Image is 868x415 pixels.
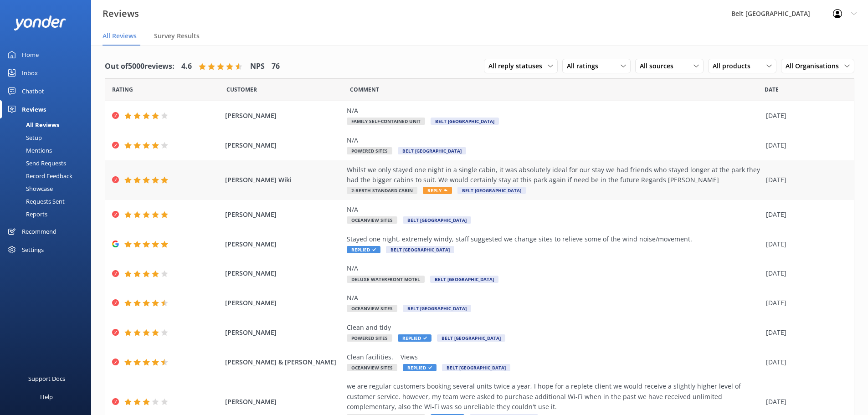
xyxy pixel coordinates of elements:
[5,144,52,157] div: Mentions
[22,100,46,118] div: Reviews
[347,352,761,362] div: Clean facilities. Views
[5,169,91,182] a: Record Feedback
[5,157,91,169] a: Send Requests
[225,140,343,150] span: [PERSON_NAME]
[350,85,379,94] span: Question
[766,239,842,249] div: [DATE]
[431,118,499,125] span: Belt [GEOGRAPHIC_DATA]
[430,276,498,283] span: Belt [GEOGRAPHIC_DATA]
[225,175,343,185] span: [PERSON_NAME] Wiki
[22,82,44,100] div: Chatbot
[347,205,761,215] div: N/A
[766,210,842,220] div: [DATE]
[766,175,842,185] div: [DATE]
[347,187,417,194] span: 2-Berth Standard Cabin
[5,208,91,220] a: Reports
[713,61,756,71] span: All products
[22,46,39,64] div: Home
[112,85,133,94] span: Date
[347,381,761,412] div: we are regular customers booking several units twice a year, I hope for a replete client we would...
[765,85,779,94] span: Date
[347,135,761,145] div: N/A
[5,144,91,157] a: Mentions
[226,85,257,94] span: Date
[347,364,397,371] span: Oceanview Sites
[403,364,437,371] span: Replied
[347,106,761,116] div: N/A
[786,61,844,71] span: All Organisations
[40,388,53,406] div: Help
[423,187,452,194] span: Reply
[347,276,425,283] span: Deluxe Waterfront Motel
[386,246,454,253] span: Belt [GEOGRAPHIC_DATA]
[225,111,343,121] span: [PERSON_NAME]
[347,118,425,125] span: Family Self-Contained Unit
[766,111,842,121] div: [DATE]
[250,61,265,72] h4: NPS
[154,31,200,41] span: Survey Results
[398,147,466,154] span: Belt [GEOGRAPHIC_DATA]
[766,357,842,367] div: [DATE]
[442,364,510,371] span: Belt [GEOGRAPHIC_DATA]
[347,165,761,185] div: Whilst we only stayed one night in a single cabin, it was absolutely ideal for our stay we had fr...
[5,131,42,144] div: Setup
[5,118,91,131] a: All Reviews
[22,222,56,241] div: Recommend
[347,147,392,154] span: Powered Sites
[567,61,604,71] span: All ratings
[347,246,380,253] span: Replied
[225,397,343,407] span: [PERSON_NAME]
[347,323,761,333] div: Clean and tidy
[5,118,59,131] div: All Reviews
[5,169,72,182] div: Record Feedback
[272,61,280,72] h4: 76
[225,298,343,308] span: [PERSON_NAME]
[225,239,343,249] span: [PERSON_NAME]
[5,182,91,195] a: Showcase
[5,157,66,169] div: Send Requests
[403,305,471,312] span: Belt [GEOGRAPHIC_DATA]
[403,216,471,224] span: Belt [GEOGRAPHIC_DATA]
[488,61,548,71] span: All reply statuses
[437,334,505,342] span: Belt [GEOGRAPHIC_DATA]
[22,64,38,82] div: Inbox
[347,293,761,303] div: N/A
[5,195,65,208] div: Requests Sent
[766,140,842,150] div: [DATE]
[5,131,91,144] a: Setup
[103,6,139,21] h3: Reviews
[105,61,175,72] h4: Out of 5000 reviews:
[225,268,343,278] span: [PERSON_NAME]
[347,263,761,273] div: N/A
[347,305,397,312] span: Oceanview Sites
[347,334,392,342] span: Powered Sites
[225,328,343,338] span: [PERSON_NAME]
[22,241,44,259] div: Settings
[766,268,842,278] div: [DATE]
[457,187,526,194] span: Belt [GEOGRAPHIC_DATA]
[766,328,842,338] div: [DATE]
[181,61,192,72] h4: 4.6
[225,357,343,367] span: [PERSON_NAME] & [PERSON_NAME]
[5,182,53,195] div: Showcase
[398,334,431,342] span: Replied
[14,15,66,31] img: yonder-white-logo.png
[766,397,842,407] div: [DATE]
[640,61,679,71] span: All sources
[103,31,137,41] span: All Reviews
[5,195,91,208] a: Requests Sent
[347,216,397,224] span: Oceanview Sites
[225,210,343,220] span: [PERSON_NAME]
[347,234,761,244] div: Stayed one night, extremely windy, staff suggested we change sites to relieve some of the wind no...
[766,298,842,308] div: [DATE]
[28,369,65,388] div: Support Docs
[5,208,47,220] div: Reports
